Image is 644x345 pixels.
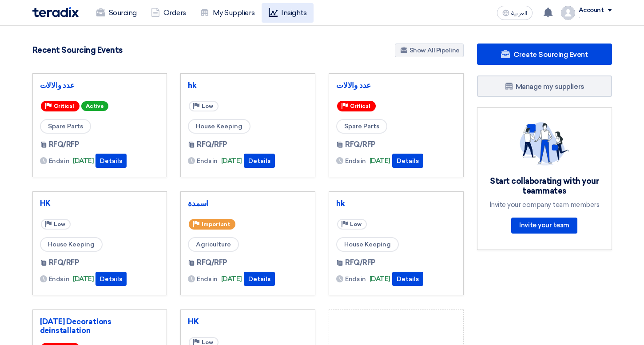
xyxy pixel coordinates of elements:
button: العربية [497,6,533,20]
span: House Keeping [336,237,399,252]
span: RFQ/RFP [345,258,376,268]
a: Show All Pipeline [395,44,464,57]
a: hk [188,81,308,90]
a: My Suppliers [193,3,262,23]
span: [DATE] [370,156,390,166]
button: Details [392,272,423,286]
span: RFQ/RFP [49,258,80,268]
a: عدد والالات [336,81,456,90]
span: Ends in [197,274,218,284]
a: Orders [144,3,193,23]
a: اسمدة [188,199,308,208]
span: [DATE] [370,274,390,284]
h4: Recent Sourcing Events [32,45,123,55]
span: Critical [350,103,370,109]
span: Spare Parts [336,119,387,134]
span: Agriculture [188,237,239,252]
div: Invite your company team members [488,201,601,209]
button: Details [244,272,275,286]
span: House Keeping [188,119,250,134]
span: Ends in [49,274,70,284]
img: Teradix logo [32,7,79,17]
span: العربية [511,10,527,16]
a: HK [40,199,160,208]
span: [DATE] [73,156,94,166]
span: House Keeping [40,237,103,252]
button: Details [392,154,423,168]
span: [DATE] [73,274,94,284]
span: Low [350,221,362,227]
span: [DATE] [221,274,242,284]
img: profile_test.png [561,6,575,20]
span: Ends in [197,156,218,166]
a: عدد والالات [40,81,160,90]
div: Account [579,7,604,14]
div: Start collaborating with your teammates [488,176,601,196]
a: Manage my suppliers [477,75,612,97]
span: Low [54,221,65,227]
div: . [579,14,612,19]
span: RFQ/RFP [345,139,376,150]
span: Create Sourcing Event [513,50,588,59]
a: [DATE] Decorations deinstallation [40,317,160,335]
span: RFQ/RFP [197,258,227,268]
button: Details [95,272,127,286]
a: hk [336,199,456,208]
a: HK [188,317,308,326]
span: Active [81,101,108,111]
span: [DATE] [221,156,242,166]
span: RFQ/RFP [49,139,80,150]
span: Important [202,221,230,227]
img: invite_your_team.svg [520,122,569,166]
span: Low [202,103,213,109]
span: Critical [54,103,74,109]
span: RFQ/RFP [197,139,227,150]
button: Details [244,154,275,168]
a: Invite your team [511,218,577,234]
a: Sourcing [89,3,144,23]
span: Ends in [345,274,366,284]
button: Details [95,154,127,168]
a: Insights [262,3,314,23]
span: Ends in [49,156,70,166]
span: Ends in [345,156,366,166]
span: Spare Parts [40,119,91,134]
